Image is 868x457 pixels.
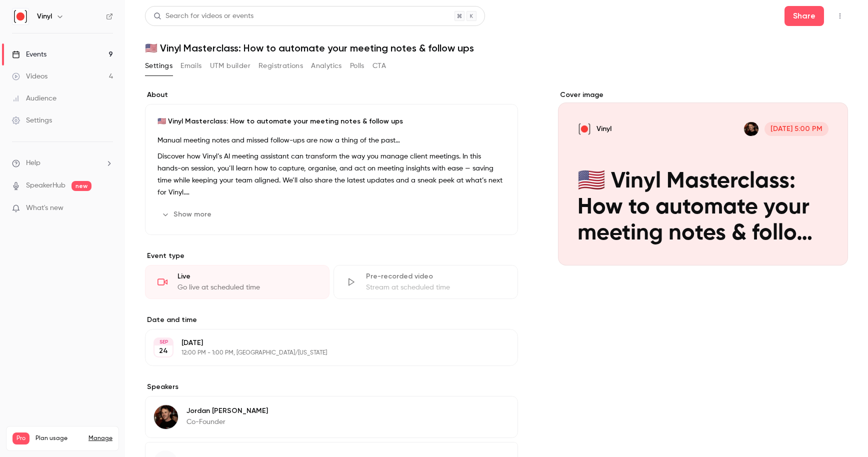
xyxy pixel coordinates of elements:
[12,71,47,81] div: Videos
[350,58,364,74] button: Polls
[145,90,518,100] label: About
[12,158,113,168] li: help-dropdown-opener
[145,58,172,74] button: Settings
[210,58,250,74] button: UTM builder
[145,315,518,325] label: Date and time
[333,265,518,299] div: Pre-recorded videoStream at scheduled time
[12,49,46,59] div: Events
[258,58,303,74] button: Registrations
[145,265,329,299] div: LiveGo live at scheduled time
[145,42,848,54] h1: 🇺🇸 Vinyl Masterclass: How to automate your meeting notes & follow ups
[558,90,848,265] section: Cover image
[181,349,465,357] p: 12:00 PM - 1:00 PM, [GEOGRAPHIC_DATA]/[US_STATE]
[157,116,505,126] p: 🇺🇸 Vinyl Masterclass: How to automate your meeting notes & follow ups
[186,417,268,427] p: Co-Founder
[181,338,465,348] p: [DATE]
[12,8,28,24] img: Vinyl
[154,405,178,429] img: Jordan Vickery
[186,406,268,416] p: Jordan [PERSON_NAME]
[145,382,518,392] label: Speakers
[157,134,505,146] p: Manual meeting notes and missed follow-ups are now a thing of the past…
[180,58,201,74] button: Emails
[157,206,217,222] button: Show more
[88,434,112,442] a: Manage
[784,6,824,26] button: Share
[366,282,505,292] div: Stream at scheduled time
[26,158,40,168] span: Help
[26,180,65,191] a: SpeakerHub
[177,282,317,292] div: Go live at scheduled time
[366,271,505,281] div: Pre-recorded video
[101,204,113,213] iframe: Noticeable Trigger
[71,181,91,191] span: new
[12,93,56,103] div: Audience
[12,115,52,125] div: Settings
[558,90,848,100] label: Cover image
[154,338,172,345] div: SEP
[311,58,342,74] button: Analytics
[177,271,317,281] div: Live
[145,251,518,261] p: Event type
[157,150,505,198] p: Discover how Vinyl’s AI meeting assistant can transform the way you manage client meetings. In th...
[35,434,82,442] span: Plan usage
[159,346,168,356] p: 24
[37,11,52,21] h6: Vinyl
[153,11,253,21] div: Search for videos or events
[145,396,518,438] div: Jordan VickeryJordan [PERSON_NAME]Co-Founder
[26,203,63,213] span: What's new
[12,432,29,444] span: Pro
[372,58,386,74] button: CTA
